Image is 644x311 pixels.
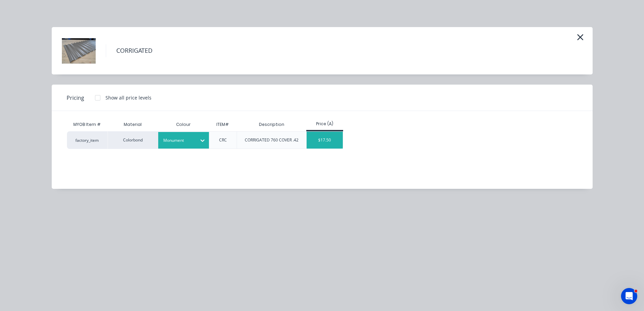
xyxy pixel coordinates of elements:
[211,116,234,133] div: ITEM#
[108,131,158,149] div: Colorbond
[62,34,96,68] img: CORRIGATED
[67,131,108,149] div: factory_item
[67,94,84,102] span: Pricing
[106,44,163,57] h4: CORRIGATED
[158,118,209,131] div: Colour
[307,132,343,149] div: $17.50
[67,118,108,131] div: MYOB Item #
[245,137,299,143] div: CORRIGATED 760 COVER .42
[306,121,343,127] div: Price (A)
[219,137,227,143] div: CRC
[108,118,158,131] div: Material
[105,94,151,101] div: Show all price levels
[621,288,637,304] iframe: Intercom live chat
[254,116,290,133] div: Description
